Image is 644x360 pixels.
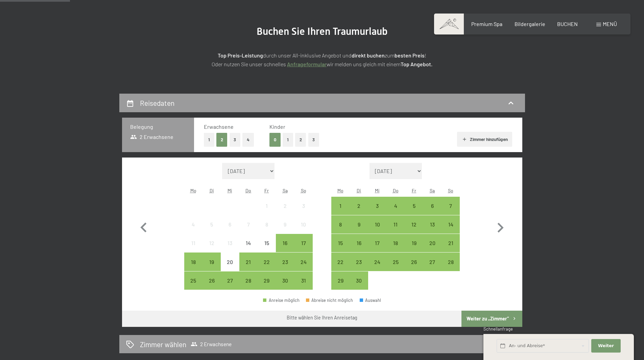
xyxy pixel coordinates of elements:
[276,234,294,252] div: Sat Aug 16 2025
[442,259,459,276] div: 28
[357,188,361,193] abbr: Dienstag
[202,215,221,234] div: Tue Aug 05 2025
[184,234,202,252] div: Mon Aug 11 2025
[351,222,367,239] div: 9
[185,222,202,239] div: 4
[405,253,423,271] div: Fri Sep 26 2025
[331,234,350,252] div: Anreise möglich
[360,298,381,303] div: Auswahl
[295,240,312,257] div: 17
[442,197,460,215] div: Sun Sep 07 2025
[184,271,202,290] div: Mon Aug 25 2025
[240,240,257,257] div: 14
[351,278,367,295] div: 30
[352,52,385,58] strong: direkt buchen
[283,188,288,193] abbr: Samstag
[221,271,239,290] div: Anreise möglich
[393,188,399,193] abbr: Donnerstag
[332,222,349,239] div: 8
[277,240,293,257] div: 16
[387,222,404,239] div: 11
[350,253,368,271] div: Tue Sep 23 2025
[423,234,442,252] div: Anreise möglich
[442,234,460,252] div: Sun Sep 21 2025
[405,215,423,234] div: Fri Sep 12 2025
[369,240,386,257] div: 17
[221,259,238,276] div: 20
[134,163,153,290] button: Vorheriger Monat
[294,234,312,252] div: Anreise möglich
[351,259,367,276] div: 23
[405,234,423,252] div: Anreise möglich
[240,222,257,239] div: 7
[386,253,405,271] div: Thu Sep 25 2025
[257,25,388,37] span: Buchen Sie Ihren Traumurlaub
[471,21,502,27] a: Premium Spa
[386,234,405,252] div: Anreise möglich
[221,222,238,239] div: 6
[332,259,349,276] div: 22
[240,259,257,276] div: 21
[405,234,423,252] div: Fri Sep 19 2025
[331,271,350,290] div: Anreise möglich
[203,240,220,257] div: 12
[368,234,386,252] div: Wed Sep 17 2025
[204,123,234,130] span: Erwachsene
[287,314,357,321] div: Bitte wählen Sie Ihren Anreisetag
[203,278,220,295] div: 26
[412,188,416,193] abbr: Freitag
[368,215,386,234] div: Anreise möglich
[276,215,294,234] div: Anreise nicht möglich
[140,99,174,107] h2: Reisedaten
[295,259,312,276] div: 24
[239,234,258,252] div: Thu Aug 14 2025
[242,133,254,147] button: 4
[184,215,202,234] div: Anreise nicht möglich
[405,197,423,215] div: Anreise möglich
[221,253,239,271] div: Wed Aug 20 2025
[202,271,221,290] div: Tue Aug 26 2025
[258,215,276,234] div: Fri Aug 08 2025
[258,271,276,290] div: Anreise möglich
[337,188,343,193] abbr: Montag
[332,240,349,257] div: 15
[202,253,221,271] div: Tue Aug 19 2025
[185,278,202,295] div: 25
[442,215,460,234] div: Sun Sep 14 2025
[442,203,459,220] div: 7
[258,234,276,252] div: Anreise nicht möglich
[368,197,386,215] div: Wed Sep 03 2025
[386,215,405,234] div: Thu Sep 11 2025
[442,222,459,239] div: 14
[294,197,312,215] div: Sun Aug 03 2025
[295,203,312,220] div: 3
[258,215,276,234] div: Anreise nicht möglich
[269,133,281,147] button: 0
[221,215,239,234] div: Anreise nicht möglich
[423,215,442,234] div: Sat Sep 13 2025
[369,222,386,239] div: 10
[294,253,312,271] div: Anreise möglich
[331,234,350,252] div: Mon Sep 15 2025
[221,271,239,290] div: Wed Aug 27 2025
[258,253,276,271] div: Anreise möglich
[350,271,368,290] div: Anreise möglich
[294,234,312,252] div: Sun Aug 17 2025
[218,52,263,58] strong: Top Preis-Leistung
[351,203,367,220] div: 2
[221,215,239,234] div: Wed Aug 06 2025
[295,133,306,147] button: 2
[350,215,368,234] div: Anreise möglich
[230,133,241,147] button: 3
[515,21,545,27] span: Bildergalerie
[301,188,306,193] abbr: Sonntag
[368,253,386,271] div: Wed Sep 24 2025
[331,253,350,271] div: Anreise möglich
[405,215,423,234] div: Anreise möglich
[204,133,214,147] button: 1
[277,203,293,220] div: 2
[557,21,578,27] a: BUCHEN
[202,215,221,234] div: Anreise nicht möglich
[258,203,275,220] div: 1
[258,234,276,252] div: Fri Aug 15 2025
